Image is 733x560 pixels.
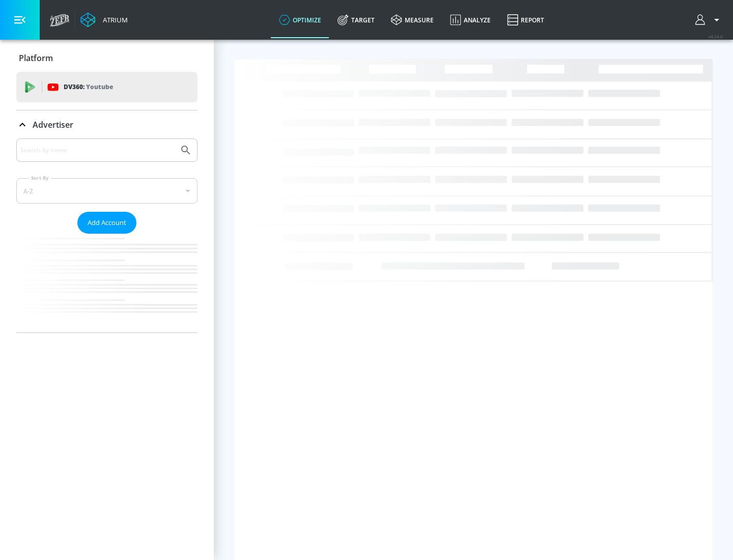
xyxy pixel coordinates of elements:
[16,178,198,204] div: A-Z
[19,52,53,64] p: Platform
[271,2,329,38] a: optimize
[16,110,198,139] div: Advertiser
[16,234,198,332] nav: list of Advertiser
[20,144,175,157] input: Search by name
[329,2,383,38] a: Target
[16,44,198,72] div: Platform
[16,138,198,332] div: Advertiser
[99,15,128,24] div: Atrium
[86,81,113,92] p: Youtube
[64,81,113,93] p: DV360:
[383,2,442,38] a: measure
[88,217,126,229] span: Add Account
[33,119,73,130] p: Advertiser
[16,72,198,102] div: DV360: Youtube
[442,2,499,38] a: Analyze
[77,212,136,234] button: Add Account
[29,175,51,181] label: Sort By
[499,2,552,38] a: Report
[709,34,723,39] span: v 4.24.0
[80,12,128,27] a: Atrium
